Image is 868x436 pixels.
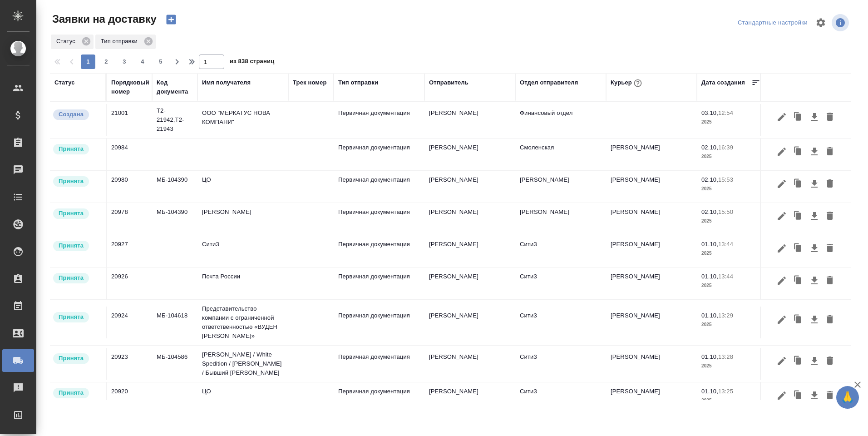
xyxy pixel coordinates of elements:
p: 01.10, [701,388,718,395]
span: из 838 страниц [230,56,274,69]
td: Первичная документация [334,203,424,235]
td: [PERSON_NAME] [424,171,515,203]
button: Удалить [822,109,838,126]
td: 20924 [107,307,152,338]
button: Скачать [807,311,822,328]
div: Курьер [611,77,644,89]
div: Отправитель [429,78,469,87]
td: 20927 [107,235,152,267]
button: Редактировать [774,208,789,225]
td: [PERSON_NAME] / White Spedition / [PERSON_NAME] / Бывший [PERSON_NAME] [197,346,288,382]
button: Клонировать [789,240,807,257]
td: [PERSON_NAME] [606,171,697,203]
p: Создана [59,110,84,119]
button: Скачать [807,109,822,126]
p: Тип отправки [101,37,141,46]
td: [PERSON_NAME] [606,235,697,267]
button: Удалить [822,272,838,289]
button: Скачать [807,387,822,404]
td: Т2-21942,Т2-21943 [152,102,197,138]
span: 5 [153,57,168,66]
button: Клонировать [789,143,807,160]
button: Клонировать [789,311,807,328]
p: 01.10, [701,241,718,248]
p: 01.10, [701,312,718,319]
p: 15:50 [718,208,733,215]
p: 13:25 [718,388,733,395]
p: Принята [59,209,84,218]
p: 01.10, [701,273,718,280]
td: Сити3 [515,268,606,299]
p: 13:29 [718,312,733,319]
button: 4 [135,54,150,69]
button: 2 [99,54,113,69]
td: 20920 [107,382,152,414]
td: Первичная документация [334,171,424,203]
td: Сити3 [515,348,606,380]
p: Статус [56,37,79,46]
span: Посмотреть информацию [832,14,851,31]
td: [PERSON_NAME] [424,104,515,136]
p: 03.10, [701,109,718,116]
td: [PERSON_NAME] [424,382,515,414]
div: Порядковый номер [111,78,149,96]
td: 20980 [107,171,152,203]
p: 12:54 [718,109,733,116]
td: [PERSON_NAME] [197,203,288,235]
button: Скачать [807,175,822,193]
p: 2025 [701,320,760,329]
div: Код документа [157,78,193,96]
td: [PERSON_NAME] [424,268,515,299]
td: Смоленская [515,139,606,170]
button: Удалить [822,240,838,257]
td: [PERSON_NAME] [606,268,697,299]
button: Удалить [822,175,838,193]
button: Скачать [807,352,822,370]
button: Удалить [822,387,838,404]
td: МБ-104390 [152,171,197,203]
p: 13:44 [718,273,733,280]
p: 2025 [701,249,760,258]
td: ЦО [197,171,288,203]
div: Тип отправки [338,78,378,87]
button: Удалить [822,208,838,225]
td: [PERSON_NAME] [424,348,515,380]
p: Принята [59,388,84,397]
td: ООО "МЕРКАТУС НОВА КОМПАНИ" [197,104,288,136]
div: Дата создания [701,78,745,87]
td: Первичная документация [334,104,424,136]
p: 2025 [701,362,760,371]
p: 2025 [701,152,760,161]
td: Сити3 [515,382,606,414]
td: Финансовый отдел [515,104,606,136]
p: 2025 [701,118,760,127]
td: [PERSON_NAME] [424,203,515,235]
button: Клонировать [789,387,807,404]
button: Редактировать [774,175,789,193]
td: Сити3 [515,307,606,338]
td: Почта России [197,268,288,299]
button: Удалить [822,143,838,160]
button: 5 [153,54,168,69]
p: Принята [59,273,84,282]
div: Курьер назначен [52,143,101,155]
td: МБ-104390 [152,203,197,235]
td: [PERSON_NAME] [606,203,697,235]
button: Редактировать [774,109,789,126]
p: 2025 [701,396,760,405]
p: 02.10, [701,144,718,151]
button: При выборе курьера статус заявки автоматически поменяется на «Принята» [632,77,644,89]
button: Редактировать [774,143,789,160]
div: Курьер назначен [52,311,101,323]
td: [PERSON_NAME] [606,382,697,414]
td: Первичная документация [334,307,424,338]
button: 3 [117,54,132,69]
button: Редактировать [774,272,789,289]
span: 3 [117,57,132,66]
div: Новая заявка, еще не передана в работу [52,109,101,121]
td: МБ-104586 [152,348,197,380]
p: 15:53 [718,176,733,183]
span: 🙏 [840,388,855,407]
div: Курьер назначен [52,240,101,252]
button: Клонировать [789,208,807,225]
